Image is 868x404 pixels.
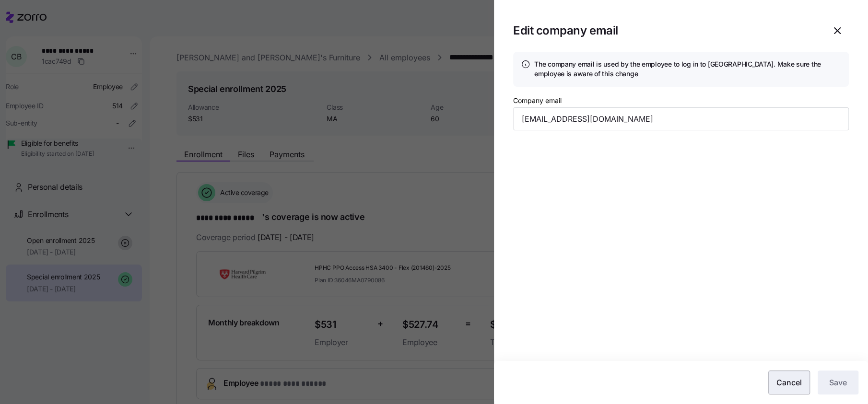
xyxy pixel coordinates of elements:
span: Cancel [776,377,802,388]
button: Cancel [768,370,810,394]
span: Save [829,377,847,388]
label: Company email [513,95,562,106]
h1: Edit company email [513,23,818,38]
button: Save [818,370,858,394]
h4: The company email is used by the employee to log in to [GEOGRAPHIC_DATA]. Make sure the employee ... [534,59,841,79]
